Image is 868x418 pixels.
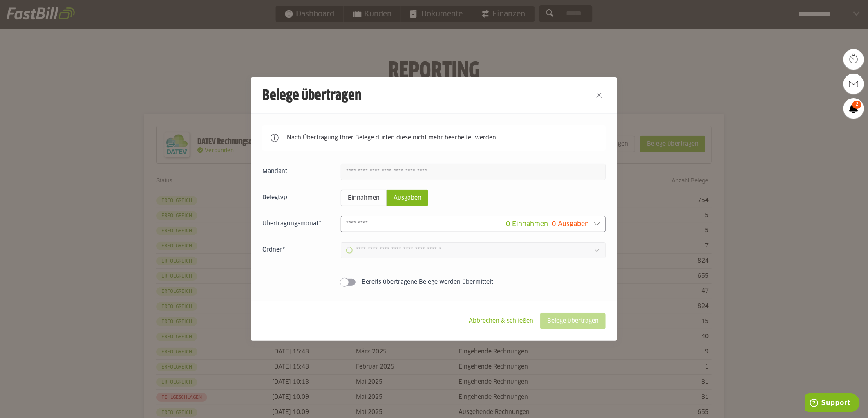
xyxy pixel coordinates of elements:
[462,313,540,329] sl-button: Abbrechen & schließen
[540,313,606,329] sl-button: Belege übertragen
[805,393,860,414] iframe: Öffnet ein Widget, in dem Sie weitere Informationen finden
[262,278,606,286] sl-switch: Bereits übertragene Belege werden übermittelt
[852,101,861,109] span: 2
[552,221,589,227] span: 0 Ausgaben
[387,190,428,206] sl-radio-button: Ausgaben
[843,98,864,119] a: 2
[341,190,387,206] sl-radio-button: Einnahmen
[506,221,548,227] span: 0 Einnahmen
